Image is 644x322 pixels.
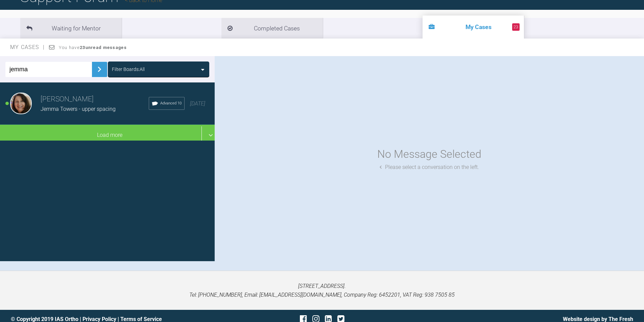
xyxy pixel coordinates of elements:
strong: 23 unread messages [80,45,127,50]
span: You have [59,45,127,50]
input: Enter Case ID or Title [5,62,92,77]
span: [DATE] [190,100,205,107]
li: Waiting for Mentor [20,18,122,39]
div: No Message Selected [377,146,481,163]
div: Filter Boards: All [112,66,145,73]
span: Jemma Towers - upper spacing [41,106,116,112]
div: Please select a conversation on the left. [380,163,479,172]
img: chevronRight.28bd32b0.svg [94,64,105,75]
h3: [PERSON_NAME] [41,94,149,105]
img: Lana Gilchrist [10,93,32,114]
span: Advanced 10 [160,100,182,106]
li: My Cases [423,16,524,39]
li: Completed Cases [221,18,323,39]
p: [STREET_ADDRESS]. Tel: [PHONE_NUMBER], Email: [EMAIL_ADDRESS][DOMAIN_NAME], Company Reg: 6452201,... [11,282,633,299]
span: 23 [512,23,520,31]
span: My Cases [10,44,45,50]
